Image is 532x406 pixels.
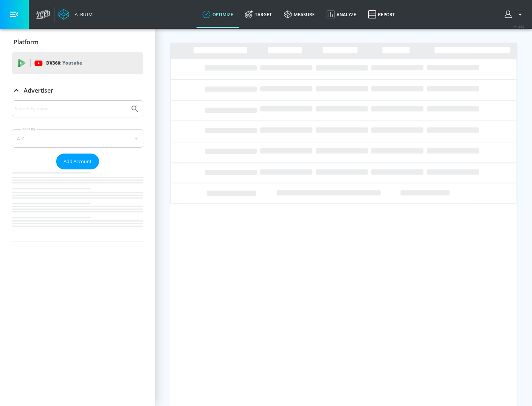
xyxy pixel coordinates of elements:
a: Atrium [58,9,93,20]
nav: list of Advertiser [12,169,143,241]
label: Sort By [21,127,37,131]
a: Target [239,1,278,28]
input: Search by name [15,104,127,114]
div: Advertiser [12,80,143,101]
p: Youtube [62,59,82,67]
div: Platform [12,32,143,52]
button: Add Account [56,154,99,169]
span: Add Account [64,157,92,166]
span: v 4.24.0 [514,24,525,28]
p: Advertiser [24,86,53,94]
p: DV360: [46,59,82,67]
p: Platform [14,38,38,46]
div: Atrium [72,11,93,18]
a: measure [278,1,321,28]
a: Analyze [321,1,362,28]
div: A-Z [12,129,143,148]
a: optimize [197,1,239,28]
div: Advertiser [12,100,143,241]
a: Report [362,1,401,28]
div: DV360: Youtube [12,52,143,74]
